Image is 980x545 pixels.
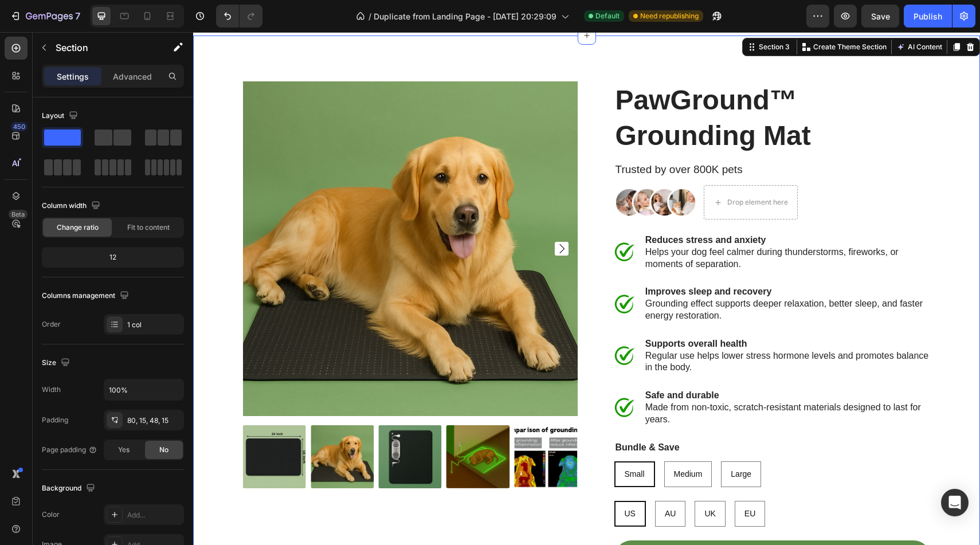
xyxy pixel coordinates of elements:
div: 1 col [127,320,181,330]
p: Section [56,41,150,54]
div: Background [42,481,97,496]
span: Fit to content [127,222,170,233]
div: Columns management [42,288,131,304]
span: No [159,445,168,455]
p: Bundle & Save [422,410,736,422]
div: Beta [9,210,28,219]
div: Size [42,355,72,371]
span: Need republishing [640,11,699,21]
div: Column width [42,198,103,214]
p: Trusted by over 800K pets [422,131,736,145]
div: Undo/Redo [216,5,262,28]
span: UK [511,477,522,486]
input: Auto [104,379,183,400]
p: Advanced [113,70,152,83]
div: Color [42,509,60,520]
div: 12 [44,249,182,265]
p: Helps your dog feel calmer during thunderstorms, fireworks, or moments of separation. [452,202,736,238]
div: Add... [127,510,181,520]
span: Small [432,437,452,446]
span: Default [595,11,620,21]
button: AI Content [701,8,751,22]
img: gempages_562667824334505125-df90d1e6-f10a-4b98-aafa-b40d912c3931.png [421,365,442,386]
span: Save [871,11,890,21]
h1: PawGround™ Grounding Mat [421,49,738,123]
div: Padding [42,415,68,425]
span: / [369,10,371,22]
span: Large [538,437,558,446]
p: Regular use helps lower stress hormone levels and promotes balance in the body. [452,306,736,342]
p: Grounding effect supports deeper relaxation, better sleep, and faster energy restoration. [452,254,736,289]
div: Layout [42,108,80,124]
p: Create Theme Section [620,10,693,20]
span: Yes [118,445,130,455]
p: Settings [57,70,89,83]
span: US [432,477,442,486]
img: gempages_562667824334505125-a0a253b5-0840-4855-b4c5-2754970e6c95.png [421,155,504,185]
span: Change ratio [57,222,99,233]
span: Medium [481,437,509,446]
button: Grab the deal [421,508,738,543]
iframe: Design area [193,32,980,545]
div: 450 [11,122,28,131]
p: 7 [75,9,80,23]
span: Duplicate from Landing Page - [DATE] 20:29:09 [374,10,556,22]
strong: Improves sleep and recovery [452,254,579,264]
button: 7 [5,5,85,28]
strong: Reduces stress and anxiety [452,203,573,213]
div: Publish [914,10,942,22]
div: Section 3 [563,10,599,20]
img: gempages_562667824334505125-df90d1e6-f10a-4b98-aafa-b40d912c3931.png [421,210,442,230]
strong: Safe and durable [452,358,526,368]
span: EU [551,477,562,486]
div: Width [42,385,61,395]
button: Publish [904,5,952,28]
button: Carousel Next Arrow [362,210,375,224]
strong: Supports overall health [452,307,554,316]
div: Order [42,319,61,330]
div: 80, 15, 48, 15 [127,415,181,426]
div: Drop element here [534,166,595,175]
span: AU [472,477,483,486]
p: Made from non-toxic, scratch-resistant materials designed to last for years. [452,358,736,393]
div: Page padding [42,445,97,455]
img: gempages_562667824334505125-df90d1e6-f10a-4b98-aafa-b40d912c3931.png [421,262,442,283]
button: Save [861,5,899,28]
img: gempages_562667824334505125-df90d1e6-f10a-4b98-aafa-b40d912c3931.png [421,313,442,334]
div: Open Intercom Messenger [941,489,969,516]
